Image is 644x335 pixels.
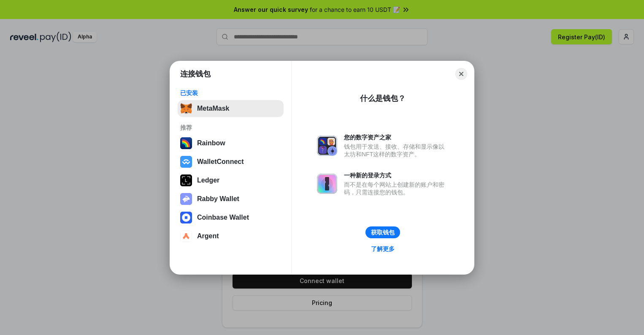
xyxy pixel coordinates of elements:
img: svg+xml,%3Csvg%20width%3D%22120%22%20height%3D%22120%22%20viewBox%3D%220%200%20120%20120%22%20fil... [180,137,192,149]
a: 了解更多 [366,243,400,254]
div: WalletConnect [197,158,244,166]
button: Ledger [178,172,284,189]
img: svg+xml,%3Csvg%20xmlns%3D%22http%3A%2F%2Fwww.w3.org%2F2000%2Fsvg%22%20width%3D%2228%22%20height%3... [180,174,192,186]
button: MetaMask [178,100,284,117]
button: Close [455,68,467,80]
button: 获取钱包 [365,226,400,238]
img: svg+xml,%3Csvg%20width%3D%2228%22%20height%3D%2228%22%20viewBox%3D%220%200%2028%2028%22%20fill%3D... [180,230,192,242]
div: 什么是钱包？ [360,93,406,103]
div: MetaMask [197,105,229,112]
div: Ledger [197,177,219,184]
button: Rabby Wallet [178,191,284,207]
div: 了解更多 [371,245,395,253]
img: svg+xml,%3Csvg%20xmlns%3D%22http%3A%2F%2Fwww.w3.org%2F2000%2Fsvg%22%20fill%3D%22none%22%20viewBox... [317,136,337,156]
img: svg+xml,%3Csvg%20width%3D%2228%22%20height%3D%2228%22%20viewBox%3D%220%200%2028%2028%22%20fill%3D... [180,156,192,168]
div: Rainbow [197,139,225,147]
button: WalletConnect [178,153,284,170]
div: 一种新的登录方式 [344,172,449,179]
img: svg+xml,%3Csvg%20xmlns%3D%22http%3A%2F%2Fwww.w3.org%2F2000%2Fsvg%22%20fill%3D%22none%22%20viewBox... [180,193,192,205]
img: svg+xml,%3Csvg%20xmlns%3D%22http%3A%2F%2Fwww.w3.org%2F2000%2Fsvg%22%20fill%3D%22none%22%20viewBox... [317,174,337,194]
div: Coinbase Wallet [197,214,249,221]
div: 获取钱包 [371,229,395,236]
div: Rabby Wallet [197,195,239,203]
img: svg+xml,%3Csvg%20fill%3D%22none%22%20height%3D%2233%22%20viewBox%3D%220%200%2035%2033%22%20width%... [180,103,192,114]
button: Rainbow [178,135,284,152]
div: 而不是在每个网站上创建新的账户和密码，只需连接您的钱包。 [344,181,449,196]
button: Argent [178,228,284,245]
img: svg+xml,%3Csvg%20width%3D%2228%22%20height%3D%2228%22%20viewBox%3D%220%200%2028%2028%22%20fill%3D... [180,212,192,223]
div: Argent [197,232,219,240]
div: 已安装 [180,89,281,97]
div: 钱包用于发送、接收、存储和显示像以太坊和NFT这样的数字资产。 [344,143,449,158]
div: 推荐 [180,124,281,131]
div: 您的数字资产之家 [344,133,449,141]
button: Coinbase Wallet [178,209,284,226]
h1: 连接钱包 [180,69,211,79]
